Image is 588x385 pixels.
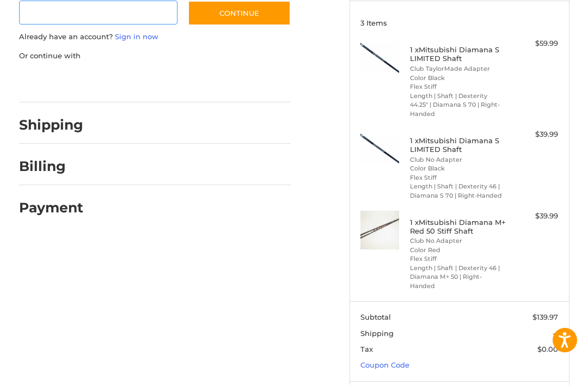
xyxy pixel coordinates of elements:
li: Club TaylorMade Adapter [410,64,506,74]
iframe: Google Customer Reviews [498,356,588,385]
h4: 1 x Mitsubishi Diamana M+ Red 50 Stiff Shaft [410,218,506,236]
li: Length | Shaft | Dexterity 46 | Diamana S 70 | Right-Handed [410,182,506,200]
span: Subtotal [360,313,391,321]
div: $39.99 [509,211,558,222]
div: $39.99 [509,129,558,140]
li: Flex Stiff [410,173,506,182]
li: Color Black [410,164,506,173]
iframe: PayPal-paylater [108,72,189,91]
h2: Shipping [19,117,83,133]
h4: 1 x Mitsubishi Diamana S LIMITED Shaft [410,45,506,63]
span: Tax [360,345,373,353]
li: Flex Stiff [410,82,506,91]
li: Length | Shaft | Dexterity 44.25" | Diamana S 70 | Right-Handed [410,91,506,119]
li: Flex Stiff [410,254,506,264]
a: Coupon Code [360,360,409,369]
div: $59.99 [509,38,558,49]
li: Color Black [410,74,506,83]
span: $0.00 [537,345,558,353]
h3: 3 Items [360,19,558,27]
span: Shipping [360,329,394,338]
h2: Billing [19,158,83,175]
iframe: PayPal-venmo [200,72,281,91]
h4: 1 x Mitsubishi Diamana S LIMITED Shaft [410,136,506,154]
button: Continue [188,1,291,26]
span: -- [553,329,558,338]
a: Sign in now [115,32,158,41]
li: Club No Adapter [410,236,506,246]
p: Already have an account? [19,32,291,42]
li: Club No Adapter [410,155,506,164]
li: Color Red [410,246,506,255]
li: Length | Shaft | Dexterity 46 | Diamana M+ 50 | Right-Handed [410,264,506,291]
iframe: PayPal-paypal [15,72,97,91]
p: Or continue with [19,51,291,62]
h2: Payment [19,199,83,216]
span: $139.97 [532,313,558,321]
